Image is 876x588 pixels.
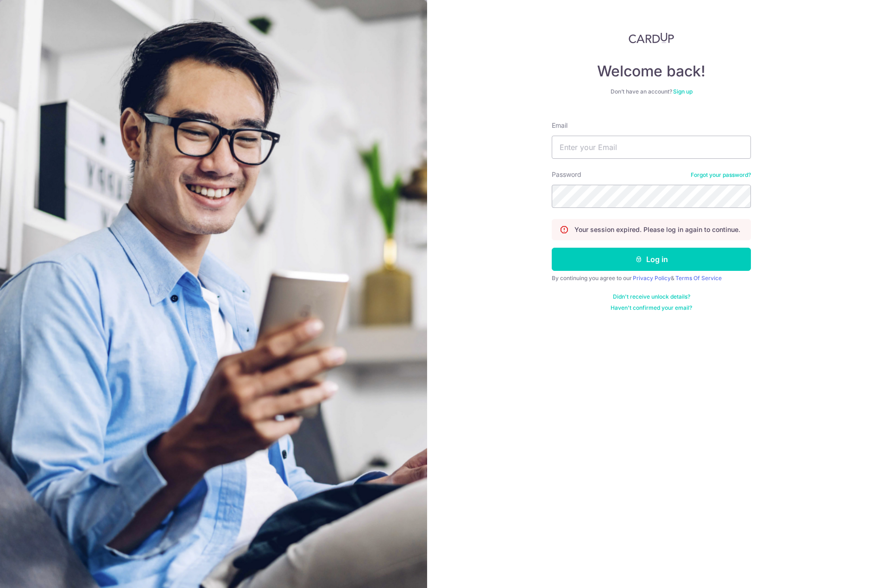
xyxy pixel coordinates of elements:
img: CardUp Logo [629,32,674,44]
a: Haven't confirmed your email? [611,304,692,312]
p: Your session expired. Please log in again to continue. [574,225,740,234]
input: Enter your Email [552,136,751,159]
h4: Welcome back! [552,62,751,81]
div: Don’t have an account? [552,88,751,95]
div: By continuing you agree to our & [552,275,751,282]
a: Didn't receive unlock details? [613,293,690,300]
a: Forgot your password? [691,171,751,179]
a: Terms Of Service [675,275,722,281]
a: Privacy Policy [633,275,671,281]
label: Password [552,170,581,179]
button: Log in [552,248,751,271]
a: Sign up [673,88,693,95]
label: Email [552,121,567,130]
